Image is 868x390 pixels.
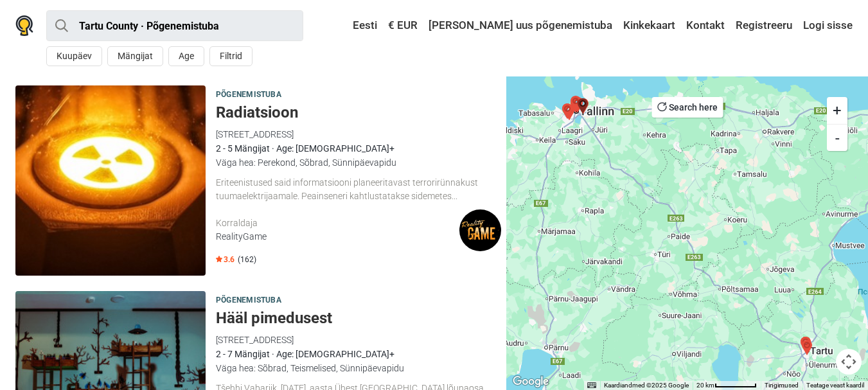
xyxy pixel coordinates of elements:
[800,14,853,37] a: Logi sisse
[216,155,501,170] div: Väga hea: Perekond, Sõbrad, Sünnipäevapidu
[216,347,501,361] div: 2 - 7 Mängijat · Age: [DEMOGRAPHIC_DATA]+
[560,103,575,119] div: Radiatsioon
[509,373,552,390] a: Google Mapsis selle piirkonna avamine (avaneb uues aknas)
[765,382,799,389] a: Tingimused (avaneb uuel vahekaardil)
[683,14,728,37] a: Kontakt
[15,85,206,276] img: Radiatsioon
[216,333,501,347] div: [STREET_ADDRESS]
[836,349,862,375] button: Kaardikaamera juhtnupud
[216,127,501,141] div: [STREET_ADDRESS]
[798,337,813,352] div: Peldik
[216,254,235,265] span: 3.6
[651,97,723,118] button: Search here
[209,46,252,66] button: Filtrid
[575,98,590,114] div: Paranoia
[604,382,689,389] span: Kaardiandmed ©2025 Google
[459,209,501,251] img: RealityGame
[216,361,501,375] div: Väga hea: Sõbrad, Teismelised, Sünnipäevapidu
[107,46,163,66] button: Mängijat
[799,340,815,355] div: Safecracker
[216,256,222,262] img: Star
[732,14,795,37] a: Registreeru
[827,124,847,151] button: -
[216,103,501,122] h5: Radiatsioon
[570,97,585,112] div: Üliinimene
[385,14,421,37] a: € EUR
[568,96,583,111] div: The Conjuring
[806,382,864,389] a: Teatage veast kaardil
[216,88,281,102] span: Põgenemistuba
[693,381,761,390] button: Kaardi mõõtkava: 20 km 62 piksli kohta
[341,14,380,37] a: Eesti
[587,381,596,390] button: Klaviatuuri otseteed
[46,10,303,41] input: proovi “Tallinn”
[344,21,353,30] img: Eesti
[827,97,847,124] button: +
[425,14,616,37] a: [PERSON_NAME] uus põgenemistuba
[216,141,501,155] div: 2 - 5 Mängijat · Age: [DEMOGRAPHIC_DATA]+
[168,46,204,66] button: Age
[576,98,591,114] div: 2 Paranoid
[620,14,678,37] a: Kinkekaart
[46,46,102,66] button: Kuupäev
[509,373,552,390] img: Google
[15,15,33,36] img: Nowescape logo
[216,217,459,230] div: Korraldaja
[216,294,281,308] span: Põgenemistuba
[238,254,256,265] span: (162)
[216,309,501,328] h5: Hääl pimedusest
[696,382,714,389] span: 20 km
[216,230,459,244] div: RealityGame
[216,176,501,203] div: Eriteenistused said informatsiooni planeeritavast terrorirünnakust tuumaelektrijaamale. Peainsene...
